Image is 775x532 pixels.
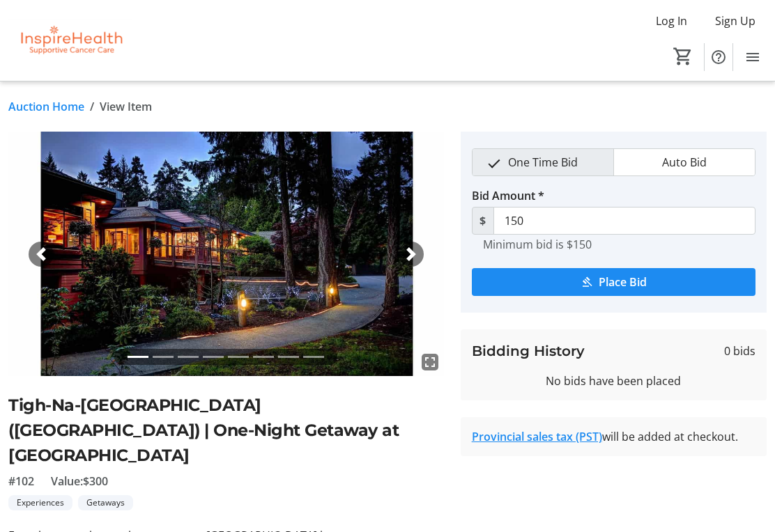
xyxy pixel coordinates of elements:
span: Place Bid [599,274,647,290]
h2: Tigh-Na-[GEOGRAPHIC_DATA] ([GEOGRAPHIC_DATA]) | One-Night Getaway at [GEOGRAPHIC_DATA] [8,393,444,467]
span: Log In [656,13,687,29]
h3: Bidding History [472,341,585,361]
button: Cart [670,44,696,69]
img: InspireHealth Supportive Cancer Care's Logo [8,6,132,75]
span: View Item [100,98,152,115]
tr-label-badge: Getaways [78,495,133,510]
mat-icon: fullscreen [422,354,438,370]
span: #102 [8,473,34,490]
button: Place Bid [472,268,755,296]
span: Auto Bid [654,149,715,175]
button: Help [705,43,732,71]
div: will be added at checkout. [472,428,755,445]
tr-label-badge: Experiences [8,495,72,510]
a: Provincial sales tax (PST) [472,429,602,444]
button: Sign Up [704,10,767,32]
span: 0 bids [724,343,755,359]
label: Bid Amount * [472,187,544,204]
tr-hint: Minimum bid is $150 [483,237,592,251]
span: $ [472,207,494,235]
a: Auction Home [8,98,84,115]
div: No bids have been placed [472,373,755,389]
span: Sign Up [715,13,755,29]
span: One Time Bid [500,149,586,175]
button: Menu [739,43,767,71]
span: / [90,98,94,115]
button: Log In [645,10,698,32]
img: Image [8,132,444,376]
span: Value: $300 [51,473,108,490]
